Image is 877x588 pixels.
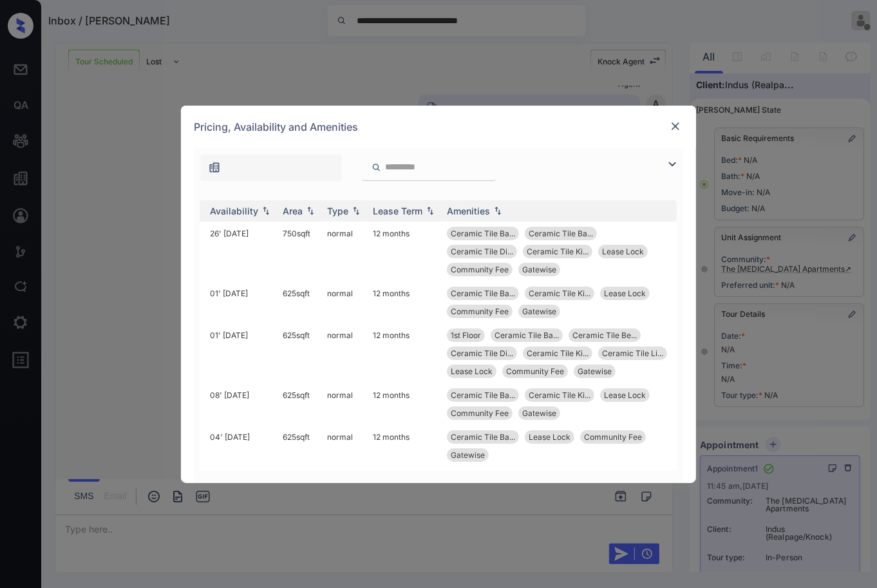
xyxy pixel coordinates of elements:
[584,432,642,442] span: Community Fee
[529,390,590,400] span: Ceramic Tile Ki...
[278,383,322,425] td: 625 sqft
[259,206,272,215] img: sorting
[322,323,368,383] td: normal
[372,162,381,173] img: icon-zuma
[447,205,490,216] div: Amenities
[451,247,513,256] span: Ceramic Tile Di...
[327,205,348,216] div: Type
[205,425,278,467] td: 04' [DATE]
[304,206,317,215] img: sorting
[529,432,571,442] span: Lease Lock
[451,366,493,376] span: Lease Lock
[506,366,564,376] span: Community Fee
[529,229,593,238] span: Ceramic Tile Ba...
[451,390,515,400] span: Ceramic Tile Ba...
[451,450,485,460] span: Gatewise
[604,390,646,400] span: Lease Lock
[451,229,515,238] span: Ceramic Tile Ba...
[451,330,481,340] span: 1st Floor
[665,156,680,172] img: icon-zuma
[205,323,278,383] td: 01' [DATE]
[368,281,442,323] td: 12 months
[368,323,442,383] td: 12 months
[602,348,663,358] span: Ceramic Tile Li...
[373,205,422,216] div: Lease Term
[205,222,278,281] td: 26' [DATE]
[602,247,644,256] span: Lease Lock
[451,265,509,274] span: Community Fee
[350,206,363,215] img: sorting
[604,289,646,298] span: Lease Lock
[451,408,509,418] span: Community Fee
[495,330,559,340] span: Ceramic Tile Ba...
[322,222,368,281] td: normal
[451,307,509,316] span: Community Fee
[578,366,612,376] span: Gatewise
[322,281,368,323] td: normal
[278,467,322,491] td: 625 sqft
[527,348,589,358] span: Ceramic Tile Ki...
[278,281,322,323] td: 625 sqft
[424,206,437,215] img: sorting
[208,161,221,174] img: icon-zuma
[322,467,368,491] td: normal
[522,265,556,274] span: Gatewise
[368,222,442,281] td: 12 months
[529,289,590,298] span: Ceramic Tile Ki...
[210,205,258,216] div: Availability
[205,383,278,425] td: 08' [DATE]
[278,425,322,467] td: 625 sqft
[278,222,322,281] td: 750 sqft
[278,323,322,383] td: 625 sqft
[522,408,556,418] span: Gatewise
[368,467,442,491] td: 12 months
[491,206,504,215] img: sorting
[368,383,442,425] td: 12 months
[451,432,515,442] span: Ceramic Tile Ba...
[669,120,682,133] img: close
[283,205,303,216] div: Area
[451,348,513,358] span: Ceramic Tile Di...
[451,289,515,298] span: Ceramic Tile Ba...
[205,281,278,323] td: 01' [DATE]
[322,425,368,467] td: normal
[205,467,278,491] td: 15' [DATE]
[522,307,556,316] span: Gatewise
[527,247,589,256] span: Ceramic Tile Ki...
[572,330,637,340] span: Ceramic Tile Be...
[368,425,442,467] td: 12 months
[322,383,368,425] td: normal
[181,106,696,148] div: Pricing, Availability and Amenities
